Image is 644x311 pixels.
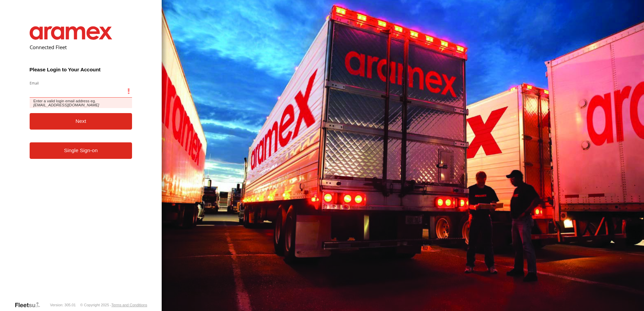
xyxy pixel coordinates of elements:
em: [EMAIL_ADDRESS][DOMAIN_NAME] [33,103,99,107]
button: Next [30,113,132,130]
h3: Please Login to Your Account [30,67,132,72]
img: Aramex [30,26,112,40]
a: Single Sign-on [30,142,132,159]
span: Enter a valid login email address eg. [30,98,132,108]
h2: Connected Fleet [30,44,132,50]
div: © Copyright 2025 - [80,303,147,307]
a: Terms and Conditions [111,303,147,307]
label: Email [30,80,132,85]
div: Version: 305.01 [50,303,76,307]
a: Visit our Website [14,302,45,308]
